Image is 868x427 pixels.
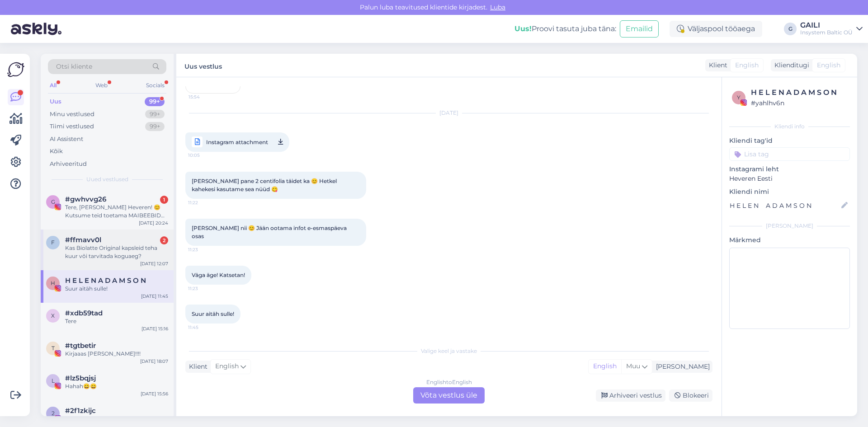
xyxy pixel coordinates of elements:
[65,277,146,285] span: H E L E N A D A M S O N
[652,362,710,371] div: [PERSON_NAME]
[206,136,268,148] span: Instagram attachment
[65,203,168,220] div: Tere, [PERSON_NAME] Heveren! 😊 Kutsume teid toetama MAIBEEBID 2025 kokkutulekut, mis toimub [DATE...
[51,239,55,246] span: f
[188,285,222,292] span: 11:23
[729,164,850,174] p: Instagrami leht
[800,22,863,36] a: GAILIInsystem Baltic OÜ
[86,175,128,183] span: Uued vestlused
[670,21,762,37] div: Väljaspool tööaega
[192,272,245,278] span: Väga äge! Katsetan!
[620,20,659,38] button: Emailid
[52,377,55,384] span: l
[52,410,55,417] span: 2
[751,87,847,98] div: H E L E N A D A M S O N
[192,310,234,317] span: Suur aitäh sulle!
[800,22,853,29] div: GAILI
[140,358,168,365] div: [DATE] 18:07
[185,362,208,371] div: Klient
[215,361,239,371] span: English
[729,235,850,245] p: Märkmed
[56,62,92,71] span: Otsi kliente
[65,374,96,382] span: #lz5bqjsj
[50,122,94,131] div: Tiimi vestlused
[800,29,853,36] div: Insystem Baltic OÜ
[7,61,24,78] img: Askly Logo
[51,312,55,319] span: x
[817,61,840,70] span: English
[51,198,55,205] span: g
[145,110,165,119] div: 99+
[51,280,55,286] span: H
[160,196,168,204] div: 1
[65,407,96,415] span: #2f1zkijc
[145,97,165,106] div: 99+
[729,174,850,183] p: Heveren Eesti
[65,309,103,317] span: #xdb59tad
[626,362,640,370] span: Muu
[65,285,168,293] div: Suur aitäh sulle!
[52,345,55,352] span: t
[50,110,94,119] div: Minu vestlused
[50,97,61,106] div: Uus
[94,80,109,91] div: Web
[65,317,168,325] div: Tere
[141,293,168,300] div: [DATE] 11:45
[188,199,222,206] span: 11:22
[192,178,338,192] span: [PERSON_NAME] pane 2 centifolia täidet ka 😊 Hetkel kahekesi kasutame sea nüüd 😋
[192,225,348,239] span: [PERSON_NAME] nii 😊 Jään ootama infot e-esmaspäeva osas
[145,122,165,131] div: 99+
[65,415,168,423] div: Teeksin TASUTA
[139,220,168,226] div: [DATE] 20:24
[729,147,850,161] input: Lisa tag
[487,3,508,11] span: Luba
[65,236,101,244] span: #ffmavv0l
[514,24,532,33] b: Uus!
[50,147,63,156] div: Kõik
[729,187,850,197] p: Kliendi nimi
[771,61,809,70] div: Klienditugi
[189,94,222,100] span: 15:54
[144,80,166,91] div: Socials
[413,387,485,404] div: Võta vestlus üle
[65,195,106,203] span: #gwhvvg26
[669,389,712,402] div: Blokeeri
[50,160,87,169] div: Arhiveeritud
[142,325,168,332] div: [DATE] 15:16
[729,122,850,131] div: Kliendi info
[184,59,222,71] label: Uus vestlus
[50,135,83,144] div: AI Assistent
[48,80,58,91] div: All
[596,389,665,402] div: Arhiveeri vestlus
[735,61,759,70] span: English
[426,378,472,386] div: English to English
[730,201,840,211] input: Lisa nimi
[185,132,289,152] a: Instagram attachment10:05
[160,236,168,244] div: 2
[784,23,797,35] div: G
[185,347,712,355] div: Valige keel ja vastake
[705,61,727,70] div: Klient
[188,150,222,161] span: 10:05
[729,222,850,230] div: [PERSON_NAME]
[65,350,168,358] div: Kirjaaas [PERSON_NAME]!!!!
[141,390,168,397] div: [DATE] 15:56
[140,260,168,267] div: [DATE] 12:07
[514,23,616,34] div: Proovi tasuta juba täna:
[188,246,222,253] span: 11:23
[65,244,168,260] div: Kas Biolatte Original kapsleid teha kuur või tarvitada koguaeg?
[737,94,741,101] span: y
[589,360,621,373] div: English
[65,342,96,350] span: #tgtbetir
[729,136,850,145] p: Kliendi tag'id
[751,98,847,108] div: # yahlhv6n
[185,109,712,117] div: [DATE]
[65,382,168,390] div: Hahah😄😄
[188,324,222,331] span: 11:45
